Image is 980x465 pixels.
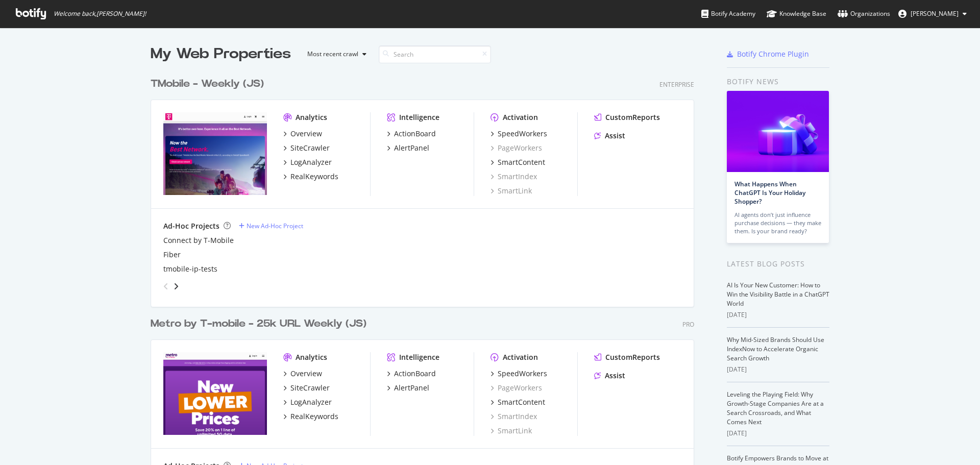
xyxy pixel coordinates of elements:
[911,9,959,18] span: James Mathews
[283,172,338,182] a: RealKeywords
[283,383,330,393] a: SiteCrawler
[290,157,332,167] div: LogAnalyzer
[394,383,429,393] div: AlertPanel
[163,352,267,435] img: metrobyt-mobile.com
[399,112,439,123] div: Intelligence
[491,411,537,422] a: SmartIndex
[594,371,625,381] a: Assist
[498,397,545,407] div: SmartContent
[283,157,332,167] a: LogAnalyzer
[701,9,755,19] div: Botify Academy
[296,112,327,123] div: Analytics
[838,9,890,19] div: Organizations
[491,157,545,167] a: SmartContent
[727,258,829,270] div: Latest Blog Posts
[734,180,805,206] a: What Happens When ChatGPT Is Your Holiday Shopper?
[163,250,181,260] a: Fiber
[151,77,268,91] a: TMobile - Weekly (JS)
[151,316,371,331] a: Metro by T-mobile - 25k URL Weekly (JS)
[163,221,219,231] div: Ad-Hoc Projects
[163,235,234,246] a: Connect by T-Mobile
[387,369,436,379] a: ActionBoard
[503,112,538,123] div: Activation
[491,383,542,393] a: PageWorkers
[290,397,332,407] div: LogAnalyzer
[379,45,491,63] input: Search
[594,131,625,141] a: Assist
[163,112,267,195] img: t-mobile.com
[283,143,330,153] a: SiteCrawler
[498,157,545,167] div: SmartContent
[387,129,436,139] a: ActionBoard
[491,426,532,436] a: SmartLink
[659,80,694,89] div: Enterprise
[387,143,429,153] a: AlertPanel
[491,172,537,182] a: SmartIndex
[605,112,660,123] div: CustomReports
[290,411,338,422] div: RealKeywords
[682,320,694,329] div: Pro
[727,281,829,308] a: AI Is Your New Customer: How to Win the Visibility Battle in a ChatGPT World
[283,411,338,422] a: RealKeywords
[498,369,547,379] div: SpeedWorkers
[394,369,436,379] div: ActionBoard
[498,129,547,139] div: SpeedWorkers
[290,369,322,379] div: Overview
[737,49,809,59] div: Botify Chrome Plugin
[491,143,542,153] a: PageWorkers
[394,143,429,153] div: AlertPanel
[163,264,217,274] a: tmobile-ip-tests
[290,172,338,182] div: RealKeywords
[727,390,824,426] a: Leveling the Playing Field: Why Growth-Stage Companies Are at a Search Crossroads, and What Comes...
[727,335,824,362] a: Why Mid-Sized Brands Should Use IndexNow to Accelerate Organic Search Growth
[605,131,625,141] div: Assist
[727,365,829,374] div: [DATE]
[296,352,327,362] div: Analytics
[283,369,322,379] a: Overview
[727,49,809,59] a: Botify Chrome Plugin
[54,10,146,18] span: Welcome back, [PERSON_NAME] !
[247,222,303,230] div: New Ad-Hoc Project
[605,371,625,381] div: Assist
[605,352,660,362] div: CustomReports
[727,76,829,87] div: Botify news
[299,46,371,62] button: Most recent crawl
[307,51,358,57] div: Most recent crawl
[727,310,829,320] div: [DATE]
[491,129,547,139] a: SpeedWorkers
[727,91,829,172] img: What Happens When ChatGPT Is Your Holiday Shopper?
[594,352,660,362] a: CustomReports
[283,129,322,139] a: Overview
[890,6,975,22] button: [PERSON_NAME]
[151,44,291,64] div: My Web Properties
[387,383,429,393] a: AlertPanel
[283,397,332,407] a: LogAnalyzer
[239,222,303,230] a: New Ad-Hoc Project
[767,9,826,19] div: Knowledge Base
[734,211,821,235] div: AI agents don’t just influence purchase decisions — they make them. Is your brand ready?
[394,129,436,139] div: ActionBoard
[491,397,545,407] a: SmartContent
[491,186,532,196] a: SmartLink
[491,369,547,379] a: SpeedWorkers
[594,112,660,123] a: CustomReports
[503,352,538,362] div: Activation
[159,278,173,295] div: angle-left
[727,429,829,438] div: [DATE]
[151,77,264,91] div: TMobile - Weekly (JS)
[290,129,322,139] div: Overview
[151,316,366,331] div: Metro by T-mobile - 25k URL Weekly (JS)
[399,352,439,362] div: Intelligence
[290,143,330,153] div: SiteCrawler
[290,383,330,393] div: SiteCrawler
[173,281,180,291] div: angle-right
